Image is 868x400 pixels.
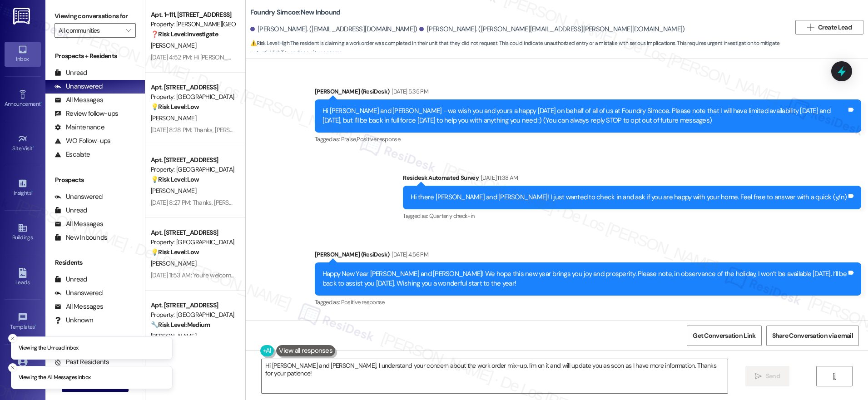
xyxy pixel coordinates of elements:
span: [PERSON_NAME] [151,187,196,195]
div: Hi there [PERSON_NAME] and [PERSON_NAME]! I just wanted to check in and ask if you are happy with... [411,193,847,202]
strong: 🔧 Risk Level: Medium [151,321,210,329]
textarea: Hi [PERSON_NAME] and [PERSON_NAME], I understand your concern about the work order mix-up. I'm on... [262,359,728,393]
a: Insights • [5,176,41,200]
a: Site Visit • [5,131,41,156]
div: Tagged as: [403,209,861,222]
div: [DATE] 11:38 AM [479,173,518,183]
div: Unanswered [55,288,103,298]
div: Unknown [55,316,93,325]
p: Viewing the Unread inbox [19,344,78,352]
span: Send [766,371,780,381]
button: Send [745,366,789,386]
strong: 💡 Risk Level: Low [151,175,199,183]
input: All communities [59,23,121,38]
div: Review follow-ups [55,109,118,119]
div: Maintenance [55,123,104,132]
div: Hi [PERSON_NAME] and [PERSON_NAME] - we wish you and yours a happy [DATE] on behalf of all of us ... [322,106,847,126]
span: • [31,188,33,195]
div: Apt. 1~111, [STREET_ADDRESS] [151,10,235,20]
span: : The resident is claiming a work order was completed in their unit that they did not request. Th... [250,39,791,58]
strong: ⚠️ Risk Level: High [250,40,289,47]
a: Templates • [5,310,41,334]
div: Happy New Year [PERSON_NAME] and [PERSON_NAME]! We hope this new year brings you joy and prosperi... [322,269,847,289]
span: [PERSON_NAME] [151,259,196,267]
span: Praise , [341,135,357,143]
strong: 💡 Risk Level: Low [151,103,199,111]
span: Share Conversation via email [772,331,853,341]
span: [PERSON_NAME] [151,332,196,340]
button: Create Lead [795,20,863,35]
div: [DATE] 4:52 PM: Hi [PERSON_NAME], Please disregard the previous message. Here's the updated one: ... [151,53,810,61]
button: Share Conversation via email [766,326,859,346]
div: Property: [GEOGRAPHIC_DATA] [151,92,235,102]
span: [PERSON_NAME] [151,114,196,122]
span: Positive response [357,135,400,143]
button: Get Conversation Link [687,326,761,346]
span: • [33,144,34,150]
a: Inbox [5,42,41,66]
div: Escalate [55,150,90,159]
div: [DATE] 5:35 PM [389,87,428,96]
div: Tagged as: [315,296,861,309]
span: Positive response [341,298,385,306]
label: Viewing conversations for [55,9,136,23]
i:  [831,373,838,380]
div: [DATE] 11:53 AM: You're welcome, [PERSON_NAME]! I'm happy I could help. If you have any other que... [151,271,502,279]
div: Unread [55,68,87,78]
a: Account [5,354,41,379]
div: Property: [PERSON_NAME][GEOGRAPHIC_DATA] Apartments [151,20,235,29]
span: [PERSON_NAME] [151,41,196,49]
div: Unanswered [55,192,103,202]
div: Property: [GEOGRAPHIC_DATA] [151,165,235,174]
div: Apt. [STREET_ADDRESS] [151,155,235,165]
button: Close toast [8,334,17,343]
div: New Inbounds [55,233,107,242]
span: Get Conversation Link [693,331,755,341]
div: [DATE] 8:28 PM: Thanks, [PERSON_NAME]! We really appreciate you sharing this information and answ... [151,126,666,134]
p: Viewing the All Messages inbox [19,374,91,382]
b: Foundry Simcoe: New Inbound [250,8,341,17]
button: Close toast [8,363,17,372]
div: All Messages [55,95,103,105]
a: Buildings [5,220,41,245]
div: All Messages [55,302,103,311]
div: All Messages [55,219,103,229]
span: • [40,99,42,106]
strong: 💡 Risk Level: Low [151,248,199,256]
div: Property: [GEOGRAPHIC_DATA] [151,237,235,247]
div: Unanswered [55,82,103,91]
a: Leads [5,265,41,290]
div: Prospects [45,175,145,185]
div: Residents [45,258,145,267]
span: Quarterly check-in [429,212,474,220]
div: [PERSON_NAME] (ResiDesk) [315,87,861,99]
i:  [755,373,762,380]
div: Property: [GEOGRAPHIC_DATA] [151,310,235,320]
div: Prospects + Residents [45,51,145,61]
div: [PERSON_NAME]. ([EMAIL_ADDRESS][DOMAIN_NAME]) [250,25,417,34]
div: Apt. [STREET_ADDRESS] [151,301,235,310]
div: [PERSON_NAME] (ResiDesk) [315,250,861,262]
div: Apt. [STREET_ADDRESS] [151,228,235,237]
div: Unread [55,206,87,215]
i:  [807,24,814,31]
img: ResiDesk Logo [13,8,32,25]
div: Unread [55,275,87,284]
div: WO Follow-ups [55,136,110,146]
strong: ❓ Risk Level: Investigate [151,30,218,38]
div: Apt. [STREET_ADDRESS] [151,83,235,92]
span: Create Lead [818,23,852,32]
div: Residesk Automated Survey [403,173,861,186]
div: Tagged as: [315,133,861,146]
div: [DATE] 8:27 PM: Thanks, [PERSON_NAME]! We really appreciate you sharing this information and answ... [151,198,665,207]
i:  [126,27,131,34]
div: [PERSON_NAME]. ([PERSON_NAME][EMAIL_ADDRESS][PERSON_NAME][DOMAIN_NAME]) [419,25,684,34]
span: • [35,322,36,329]
div: [DATE] 4:56 PM [389,250,428,259]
